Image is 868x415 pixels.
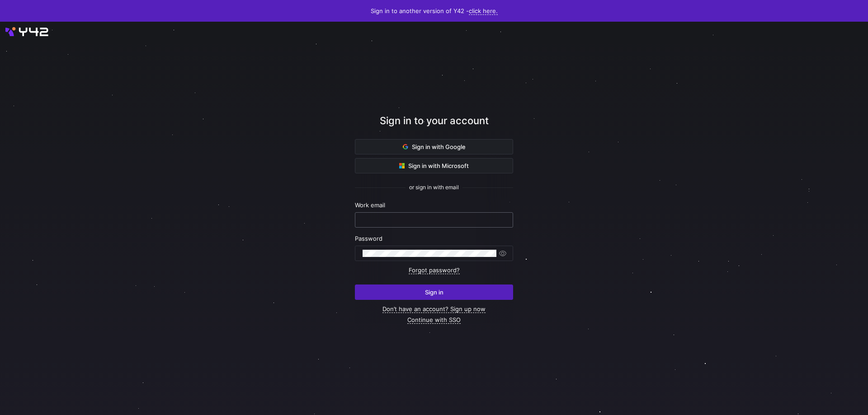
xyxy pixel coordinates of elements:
[425,289,443,296] span: Sign in
[409,266,460,274] a: Forgot password?
[355,235,382,242] span: Password
[355,139,513,154] button: Sign in with Google
[382,305,486,313] a: Don’t have an account? Sign up now
[469,7,498,15] a: click here.
[403,143,466,150] span: Sign in with Google
[355,113,513,139] div: Sign in to your account
[399,162,469,169] span: Sign in with Microsoft
[355,158,513,173] button: Sign in with Microsoft
[355,201,385,209] span: Work email
[409,184,459,191] span: or sign in with email
[355,284,513,300] button: Sign in
[407,316,461,324] a: Continue with SSO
